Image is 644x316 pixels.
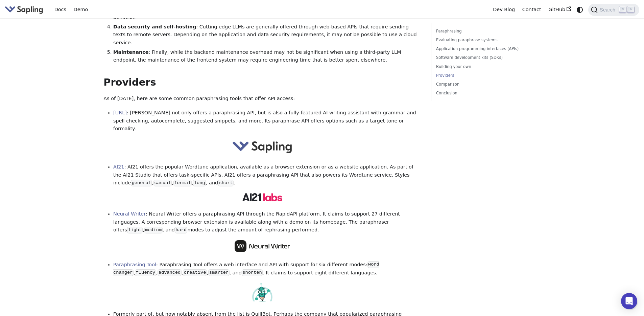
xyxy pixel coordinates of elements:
a: Dev Blog [489,4,518,15]
span: Search [598,7,619,13]
code: light [127,227,143,233]
a: Docs [51,4,70,15]
li: : Finally, while the backend maintenance overhead may not be significant when using a third-party... [113,48,421,65]
a: Paraphrasing Tool [113,262,156,267]
a: Evaluating paraphrase systems [436,37,528,43]
a: Providers [436,72,528,79]
a: Contact [519,4,545,15]
strong: Data security and self-hosting [113,24,196,29]
code: smarter [208,269,229,276]
button: Switch between dark and light mode (currently system mode) [575,5,585,15]
a: GitHub [545,4,575,15]
kbd: ⌘ [619,6,626,13]
img: AI21 [242,193,283,201]
p: As of [DATE], here are some common paraphrasing tools that offer API access: [103,95,421,103]
li: : Cutting edge LLMs are generally offered through web-based APIs that require sending texts to re... [113,23,421,47]
li: : [PERSON_NAME] not only offers a paraphrasing API, but is also a fully-featured AI writing assis... [113,109,421,133]
strong: Maintenance [113,49,148,55]
img: Sapling.ai [5,5,43,15]
code: general [131,180,152,186]
a: Building your own [436,64,528,70]
a: Comparison [436,81,528,88]
kbd: K [627,6,634,13]
code: shorten [242,269,263,276]
a: Sapling.ai [5,5,46,15]
code: fluency [135,269,156,276]
li: : AI21 offers the popular Wordtune application, available as a browser extension or as a website ... [113,163,421,187]
code: advanced [158,269,181,276]
a: Application programming interfaces (APIs) [436,46,528,52]
img: Paraphrasing Tool [252,283,272,302]
code: casual [153,180,172,186]
img: Neural Writer [235,240,290,252]
a: AI21 [113,164,124,170]
code: short [218,180,234,186]
a: Software development kits (SDKs) [436,54,528,61]
h2: Providers [103,76,421,89]
code: creative [183,269,207,276]
a: Demo [70,4,92,15]
code: medium [144,227,163,233]
div: Open Intercom Messenger [621,293,637,309]
li: : Neural Writer offers a paraphrasing API through the RapidAPI platform. It claims to support 27 ... [113,210,421,234]
a: Conclusion [436,90,528,96]
code: word changer [113,261,379,276]
button: Search (Command+K) [588,4,639,16]
code: hard [175,227,188,233]
a: [URL] [113,110,127,115]
a: Neural Writer [113,211,146,217]
li: : Paraphrasing Tool offers a web interface and API with support for six different modes: , , , , ... [113,261,421,277]
code: formal [173,180,192,186]
code: long [193,180,206,186]
img: sapling-logo-horizontal.svg [232,139,292,154]
a: Paraphrasing [436,28,528,35]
